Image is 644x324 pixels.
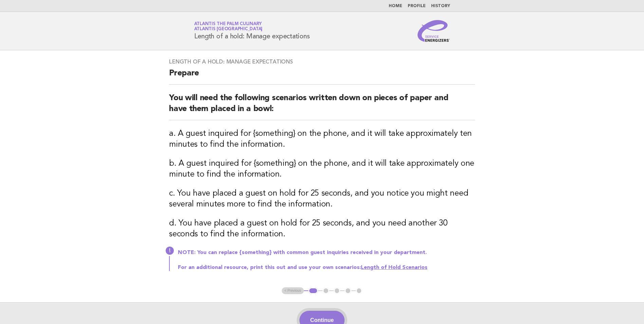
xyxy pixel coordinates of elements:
[194,22,263,31] a: Atlantis The Palm CulinaryAtlantis [GEOGRAPHIC_DATA]
[178,264,475,271] p: For an additional resource, print this out and use your own scenarios:
[194,22,310,40] h1: Length of a hold: Manage expectations
[169,58,475,65] h3: Length of a hold: Manage expectations
[431,4,450,8] a: History
[169,218,475,240] h3: d. You have placed a guest on hold for 25 seconds, and you need another 30 seconds to find the in...
[169,68,475,85] h2: Prepare
[169,158,475,180] h3: b. A guest inquired for {something} on the phone, and it will take approximately one minute to fi...
[194,27,263,32] span: Atlantis [GEOGRAPHIC_DATA]
[308,287,318,294] button: 1
[169,128,475,150] h3: a. A guest inquired for {something} on the phone, and it will take approximately ten minutes to f...
[169,188,475,210] h3: c. You have placed a guest on hold for 25 seconds, and you notice you might need several minutes ...
[418,20,450,42] img: Service Energizers
[178,249,475,256] p: NOTE: You can replace {something} with common guest inquiries received in your department.
[169,93,475,120] h2: You will need the following scenarios written down on pieces of paper and have them placed in a b...
[408,4,426,8] a: Profile
[361,265,427,270] a: Length of Hold Scenarios
[389,4,402,8] a: Home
